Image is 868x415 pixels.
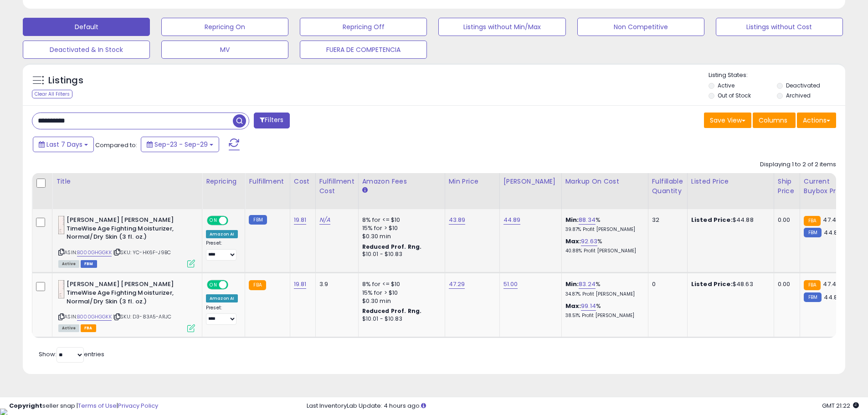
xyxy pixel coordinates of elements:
[778,177,796,196] div: Ship Price
[254,113,289,128] button: Filters
[227,217,241,225] span: OFF
[362,280,438,288] div: 8% for <= $10
[161,41,288,59] button: MV
[565,215,579,224] b: Min:
[362,186,368,195] small: Amazon Fees.
[565,248,641,254] p: 40.88% Profit [PERSON_NAME]
[753,113,796,128] button: Columns
[823,215,840,224] span: 47.49
[759,116,787,125] span: Columns
[449,177,496,186] div: Min Price
[565,302,641,319] div: %
[362,224,438,232] div: 15% for > $10
[319,177,354,196] div: Fulfillment Cost
[824,228,841,237] span: 44.88
[67,216,177,244] b: [PERSON_NAME] [PERSON_NAME] TimeWise Age Fighting Moisturizer, Normal/Dry Skin (3 fl. oz.)
[565,280,579,288] b: Min:
[362,307,422,315] b: Reduced Prof. Rng.
[249,215,267,225] small: FBM
[9,402,158,410] div: seller snap | |
[786,92,811,99] label: Archived
[691,216,767,224] div: $44.88
[704,113,751,128] button: Save View
[716,18,843,36] button: Listings without Cost
[78,401,117,410] a: Terms of Use
[77,313,112,321] a: B000GHGGKK
[804,177,851,196] div: Current Buybox Price
[208,217,219,225] span: ON
[362,251,438,258] div: $10.01 - $10.83
[58,260,79,268] span: All listings currently available for purchase on Amazon
[778,280,793,288] div: 0.00
[565,237,641,254] div: %
[561,173,648,209] th: The percentage added to the cost of goods (COGS) that forms the calculator for Min & Max prices.
[581,237,597,246] a: 92.63
[9,401,42,410] strong: Copyright
[581,302,596,311] a: 99.14
[81,260,97,268] span: FBM
[58,216,64,234] img: 31aRJi9N7qL._SL40_.jpg
[824,293,841,302] span: 44.88
[58,324,79,332] span: All listings currently available for purchase on Amazon
[77,249,112,256] a: B000GHGGKK
[362,297,438,305] div: $0.30 min
[804,216,821,226] small: FBA
[113,249,171,256] span: | SKU: YC-HK6F-J9BC
[503,215,521,225] a: 44.89
[118,401,158,410] a: Privacy Policy
[206,305,238,325] div: Preset:
[786,82,820,89] label: Deactivated
[32,90,72,98] div: Clear All Filters
[579,280,596,289] a: 83.24
[449,280,465,289] a: 47.29
[294,280,307,289] a: 19.81
[113,313,171,320] span: | SKU: D3-83A5-ARJC
[56,177,198,186] div: Title
[652,216,680,224] div: 32
[206,240,238,261] div: Preset:
[206,294,238,302] div: Amazon AI
[822,401,859,410] span: 2025-10-7 21:22 GMT
[449,215,466,225] a: 43.89
[58,280,195,331] div: ASIN:
[804,280,821,290] small: FBA
[691,280,767,288] div: $48.63
[823,280,840,288] span: 47.49
[95,141,137,149] span: Compared to:
[565,216,641,233] div: %
[23,18,150,36] button: Default
[565,280,641,297] div: %
[718,82,734,89] label: Active
[503,177,558,186] div: [PERSON_NAME]
[227,281,241,289] span: OFF
[39,350,104,359] span: Show: entries
[362,243,422,251] b: Reduced Prof. Rng.
[652,177,683,196] div: Fulfillable Quantity
[206,230,238,238] div: Amazon AI
[249,280,266,290] small: FBA
[48,74,83,87] h5: Listings
[778,216,793,224] div: 0.00
[300,41,427,59] button: FUERA DE COMPETENCIA
[154,140,208,149] span: Sep-23 - Sep-29
[718,92,751,99] label: Out of Stock
[804,292,822,302] small: FBM
[565,177,644,186] div: Markup on Cost
[67,280,177,308] b: [PERSON_NAME] [PERSON_NAME] TimeWise Age Fighting Moisturizer, Normal/Dry Skin (3 fl. oz.)
[362,177,441,186] div: Amazon Fees
[307,402,859,410] div: Last InventoryLab Update: 4 hours ago.
[58,280,64,298] img: 31aRJi9N7qL._SL40_.jpg
[208,281,219,289] span: ON
[362,289,438,297] div: 15% for > $10
[300,18,427,36] button: Repricing Off
[691,215,733,224] b: Listed Price:
[565,313,641,319] p: 38.51% Profit [PERSON_NAME]
[577,18,704,36] button: Non Competitive
[760,160,836,169] div: Displaying 1 to 2 of 2 items
[691,177,770,186] div: Listed Price
[206,177,241,186] div: Repricing
[46,140,82,149] span: Last 7 Days
[319,215,330,225] a: N/A
[579,215,596,225] a: 88.34
[161,18,288,36] button: Repricing On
